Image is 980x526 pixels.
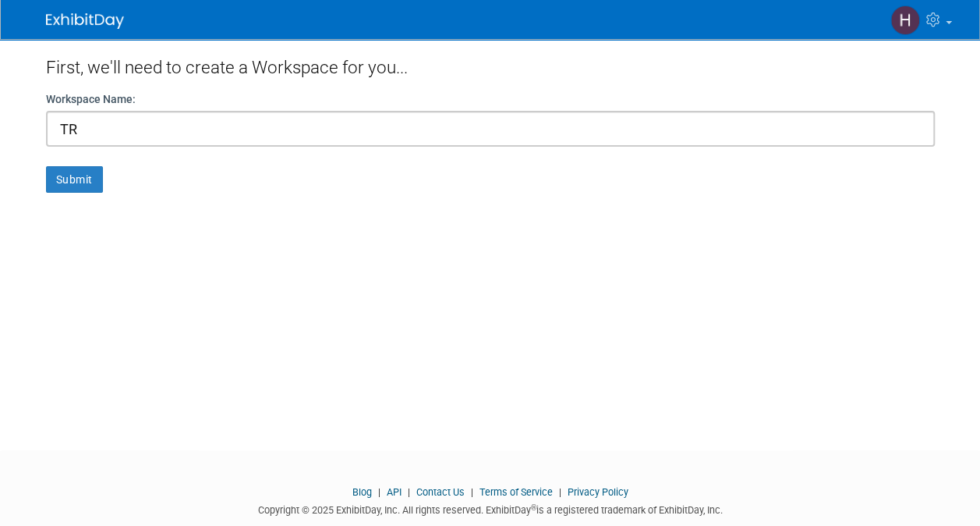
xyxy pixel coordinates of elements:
input: Name of your organization [46,111,935,147]
a: API [387,486,402,498]
img: ExhibitDay [46,13,124,29]
span: | [374,486,384,498]
button: Submit [46,166,103,193]
span: | [467,486,477,498]
span: | [404,486,414,498]
a: Privacy Policy [568,486,628,498]
div: First, we'll need to create a Workspace for you... [46,39,935,91]
label: Workspace Name: [46,91,136,107]
sup: ® [531,503,536,512]
a: Contact Us [416,486,465,498]
a: Terms of Service [479,486,553,498]
a: Blog [352,486,372,498]
img: Heather Szymanski [890,5,920,35]
span: | [555,486,565,498]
